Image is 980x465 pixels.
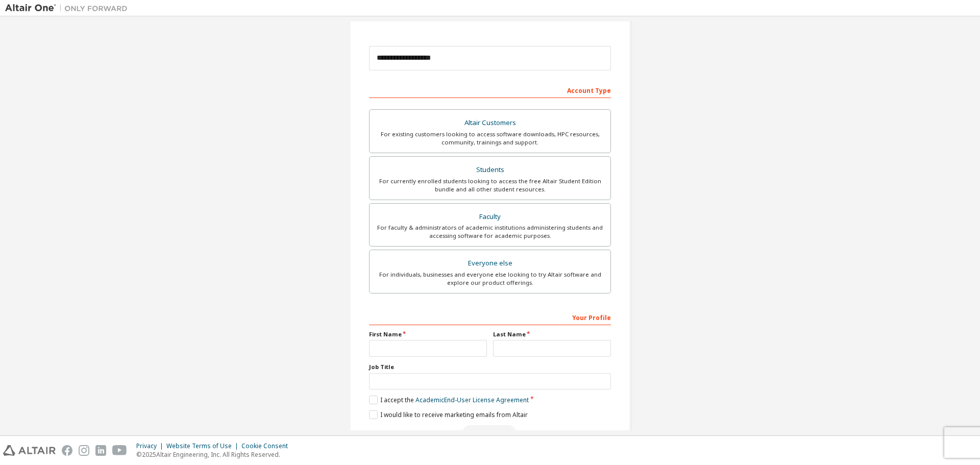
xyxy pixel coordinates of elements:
div: Faculty [376,210,604,224]
div: Privacy [136,442,166,450]
img: Altair One [5,3,133,13]
div: For individuals, businesses and everyone else looking to try Altair software and explore our prod... [376,271,604,287]
p: © 2025 Altair Engineering, Inc. All Rights Reserved. [136,450,294,459]
label: I would like to receive marketing emails from Altair [369,410,528,419]
label: I accept the [369,396,529,404]
label: Last Name [493,330,611,338]
img: instagram.svg [79,445,89,456]
div: Altair Customers [376,116,604,130]
a: Academic End-User License Agreement [415,396,529,404]
label: First Name [369,330,487,338]
img: linkedin.svg [95,445,106,456]
div: Account Type [369,82,611,98]
div: Everyone else [376,256,604,271]
div: Cookie Consent [241,442,294,450]
div: Read and acccept EULA to continue [369,425,611,440]
img: altair_logo.svg [3,445,56,456]
div: For existing customers looking to access software downloads, HPC resources, community, trainings ... [376,130,604,146]
div: Students [376,163,604,177]
img: facebook.svg [62,445,72,456]
div: For faculty & administrators of academic institutions administering students and accessing softwa... [376,224,604,240]
div: Website Terms of Use [166,442,241,450]
img: youtube.svg [112,445,127,456]
label: Job Title [369,363,611,371]
div: For currently enrolled students looking to access the free Altair Student Edition bundle and all ... [376,177,604,193]
div: Your Profile [369,309,611,325]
